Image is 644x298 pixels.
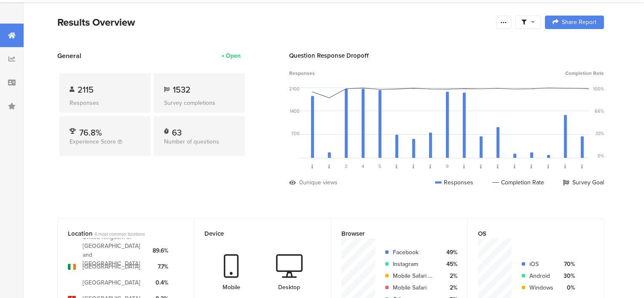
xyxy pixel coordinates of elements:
div: Browser [341,229,443,238]
div: Location [68,229,170,238]
div: Mobile Safari UI/WKWebView [393,271,436,280]
div: Question Response Dropoff [289,51,604,60]
div: Survey Goal [563,178,604,187]
div: Mobile Safari [393,283,436,292]
span: 9 [446,163,449,170]
div: 0% [560,283,575,292]
span: 3 [345,163,347,170]
span: Responses [289,69,315,77]
div: [GEOGRAPHIC_DATA] [83,278,140,287]
div: Results Overview [57,15,492,30]
span: 76.8% [79,126,102,139]
div: Mobile [223,283,240,292]
span: General [57,51,81,61]
div: 1400 [290,108,300,114]
div: Windows [529,283,553,292]
div: 49% [443,248,457,257]
div: [GEOGRAPHIC_DATA] [83,262,140,271]
div: Desktop [278,283,300,292]
span: Share Report [562,19,596,25]
div: 0 [299,178,303,187]
div: 70% [560,260,575,269]
div: Facebook [393,248,436,257]
div: Responses [435,178,473,187]
div: iOS [529,260,553,269]
div: 2% [443,271,457,280]
div: unique views [303,178,338,187]
div: United Kingdom of [GEOGRAPHIC_DATA] and [GEOGRAPHIC_DATA] [83,233,146,268]
div: Android [529,271,553,280]
div: 700 [291,130,300,137]
span: Completion Rate [565,69,604,77]
div: 0% [598,152,604,159]
div: Open [226,51,241,60]
span: 4 most common locations [94,231,145,237]
div: 7.7% [153,262,168,271]
div: 45% [443,260,457,269]
span: Number of questions [164,137,219,146]
span: 2115 [78,83,94,96]
div: 33% [596,130,604,137]
div: 0.4% [153,278,168,287]
div: Device [204,229,306,238]
div: 66% [595,108,604,114]
div: 100% [593,85,604,92]
div: 63 [172,126,182,135]
span: 1532 [173,83,191,96]
div: 89.6% [153,246,168,255]
div: Survey completions [164,98,235,107]
span: Experience Score [70,137,116,146]
span: 4 [362,163,364,170]
div: 2100 [289,85,300,92]
div: Completion Rate [492,178,544,187]
div: OS [478,229,580,238]
div: Instagram [393,260,436,269]
span: 5 [378,163,381,170]
div: 30% [560,271,575,280]
div: 2% [443,283,457,292]
div: Responses [70,98,140,107]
